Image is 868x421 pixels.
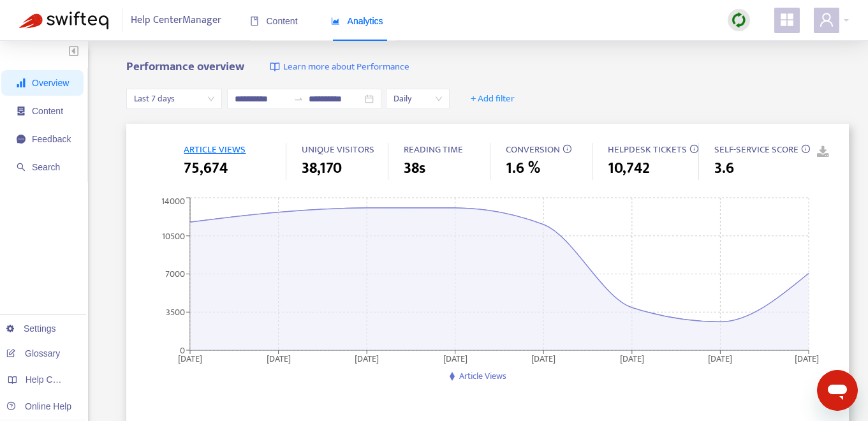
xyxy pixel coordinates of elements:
span: 10,742 [608,157,650,180]
a: Settings [6,323,56,334]
tspan: 7000 [165,267,185,281]
tspan: [DATE] [178,351,202,366]
span: Content [32,106,63,116]
span: 3.6 [714,157,734,180]
tspan: [DATE] [795,351,820,366]
span: appstore [779,12,795,27]
span: SELF-SERVICE SCORE [714,142,798,158]
span: UNIQUE VISITORS [302,142,374,158]
a: Online Help [6,401,71,411]
a: Glossary [6,348,60,358]
img: sync.dc5367851b00ba804db3.png [731,12,747,28]
span: HELPDESK TICKETS [608,142,687,158]
span: container [17,107,26,115]
span: Overview [32,78,69,88]
a: Learn more about Performance [270,60,409,75]
span: Content [250,16,298,26]
span: to [293,94,304,104]
tspan: [DATE] [355,351,379,366]
span: Help Center Manager [131,8,221,33]
tspan: [DATE] [267,351,291,366]
tspan: 0 [180,343,185,357]
img: image-link [270,62,280,72]
button: + Add filter [461,89,524,109]
tspan: 10500 [162,228,185,243]
b: Performance overview [126,57,244,77]
span: + Add filter [471,91,515,107]
tspan: 14000 [161,194,185,209]
span: user [819,12,834,27]
span: 1.6 % [506,157,540,180]
span: Feedback [32,134,71,144]
span: Learn more about Performance [283,60,409,75]
span: Analytics [331,16,383,26]
span: swap-right [293,94,304,104]
span: signal [17,78,26,87]
span: CONVERSION [506,142,560,158]
tspan: [DATE] [709,351,733,366]
span: Last 7 days [134,89,214,108]
span: Article Views [459,369,506,383]
span: 38,170 [302,157,342,180]
span: 38s [404,157,425,180]
tspan: [DATE] [532,351,556,366]
img: Swifteq [19,11,108,29]
span: search [17,163,26,172]
tspan: [DATE] [620,351,644,366]
span: 75,674 [184,157,228,180]
span: area-chart [331,17,340,26]
tspan: 3500 [166,305,185,320]
tspan: [DATE] [443,351,467,366]
span: book [250,17,259,26]
span: ARTICLE VIEWS [184,142,246,158]
span: message [17,135,26,144]
span: Help Centers [26,374,78,385]
span: READING TIME [404,142,463,158]
iframe: Button to launch messaging window [817,370,858,411]
span: Search [32,162,60,172]
span: Daily [394,89,442,108]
